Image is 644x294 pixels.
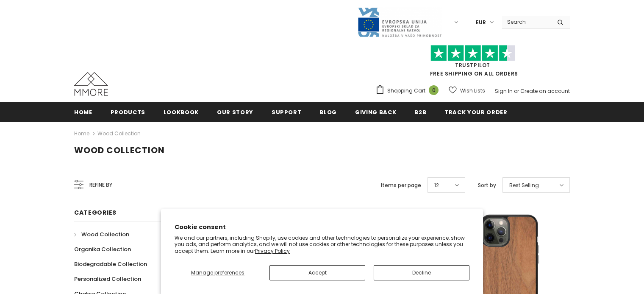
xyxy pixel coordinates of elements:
[164,102,199,121] a: Lookbook
[74,144,165,156] span: Wood Collection
[74,208,117,217] span: Categories
[74,227,129,242] a: Wood Collection
[478,181,496,190] label: Sort by
[374,265,469,280] button: Decline
[74,275,141,283] span: Personalized Collection
[74,242,131,257] a: Organika Collection
[355,102,396,121] a: Giving back
[444,108,507,116] span: Track your order
[255,247,290,255] a: Privacy Policy
[375,49,570,77] span: FREE SHIPPING ON ALL ORDERS
[449,83,485,98] a: Wish Lists
[111,108,145,116] span: Products
[355,108,396,116] span: Giving back
[81,230,129,238] span: Wood Collection
[217,108,253,116] span: Our Story
[111,102,145,121] a: Products
[164,108,199,116] span: Lookbook
[476,18,486,27] span: EUR
[319,108,337,116] span: Blog
[414,108,426,116] span: B2B
[414,102,426,121] a: B2B
[74,245,131,253] span: Organika Collection
[444,102,507,121] a: Track your order
[430,45,515,62] img: Trust Pilot Stars
[319,102,337,121] a: Blog
[74,129,89,139] a: Home
[502,16,551,28] input: Search Site
[434,181,439,190] span: 12
[74,72,108,96] img: MMORE Cases
[89,180,112,190] span: Refine by
[387,87,425,95] span: Shopping Cart
[429,85,439,95] span: 0
[375,84,443,97] a: Shopping Cart 0
[74,260,147,268] span: Biodegradable Collection
[191,269,244,276] span: Manage preferences
[74,257,147,272] a: Biodegradable Collection
[495,87,513,95] a: Sign In
[272,102,302,121] a: support
[175,265,261,280] button: Manage preferences
[74,102,92,121] a: Home
[74,272,141,286] a: Personalized Collection
[97,130,141,137] a: Wood Collection
[217,102,253,121] a: Our Story
[74,108,92,116] span: Home
[175,223,469,232] h2: Cookie consent
[455,62,490,69] a: Trustpilot
[460,87,485,95] span: Wish Lists
[381,181,421,190] label: Items per page
[175,235,469,255] p: We and our partners, including Shopify, use cookies and other technologies to personalize your ex...
[509,181,539,190] span: Best Selling
[269,265,365,280] button: Accept
[357,18,442,25] a: Javni Razpis
[520,87,570,95] a: Create an account
[357,7,442,38] img: Javni Razpis
[514,87,519,95] span: or
[272,108,302,116] span: support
